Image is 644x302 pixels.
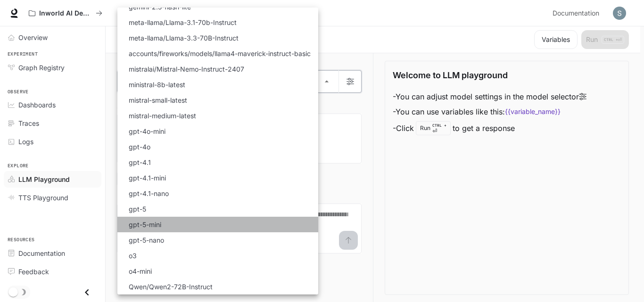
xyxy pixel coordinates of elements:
[129,157,151,167] p: gpt-4.1
[129,188,169,198] p: gpt-4.1-nano
[129,49,311,58] p: accounts/fireworks/models/llama4-maverick-instruct-basic
[129,142,150,152] p: gpt-4o
[129,235,164,245] p: gpt-5-nano
[129,251,137,261] p: o3
[129,266,152,276] p: o4-mini
[129,126,165,136] p: gpt-4o-mini
[129,17,237,27] p: meta-llama/Llama-3.1-70b-Instruct
[129,111,196,121] p: mistral-medium-latest
[129,95,187,105] p: mistral-small-latest
[129,33,239,43] p: meta-llama/Llama-3.3-70B-Instruct
[129,282,213,292] p: Qwen/Qwen2-72B-Instruct
[129,220,161,229] p: gpt-5-mini
[129,173,166,183] p: gpt-4.1-mini
[129,64,244,74] p: mistralai/Mistral-Nemo-Instruct-2407
[129,80,185,90] p: ministral-8b-latest
[129,204,146,214] p: gpt-5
